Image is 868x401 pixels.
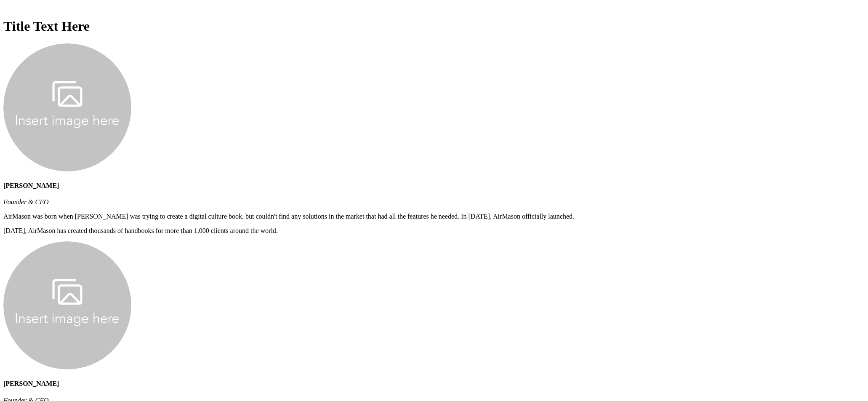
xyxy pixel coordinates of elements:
[3,213,865,220] p: AirMason was born when [PERSON_NAME] was trying to create a digital culture book, but couldn't fi...
[3,182,865,190] h4: [PERSON_NAME]
[3,19,865,34] h1: Title Text Here
[3,227,865,235] p: [DATE], AirMason has created thousands of handbooks for more than 1,000 clients around the world.
[3,198,49,206] em: Founder & CEO
[3,380,865,388] h4: [PERSON_NAME]
[3,241,131,369] img: 1658115704342.png
[3,43,131,171] img: 1658115704342.png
